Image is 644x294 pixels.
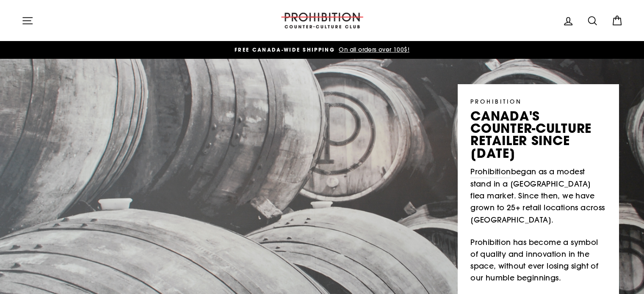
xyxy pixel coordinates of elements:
[470,110,606,159] p: canada's counter-culture retailer since [DATE]
[337,46,409,53] span: On all orders over 100$!
[470,166,511,178] a: Prohibition
[470,166,606,226] p: began as a modest stand in a [GEOGRAPHIC_DATA] flea market. Since then, we have grown to 25+ reta...
[280,13,365,28] img: PROHIBITION COUNTER-CULTURE CLUB
[235,46,335,53] span: FREE CANADA-WIDE SHIPPING
[470,97,606,106] p: PROHIBITION
[470,236,606,284] p: Prohibition has become a symbol of quality and innovation in the space, without ever losing sight...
